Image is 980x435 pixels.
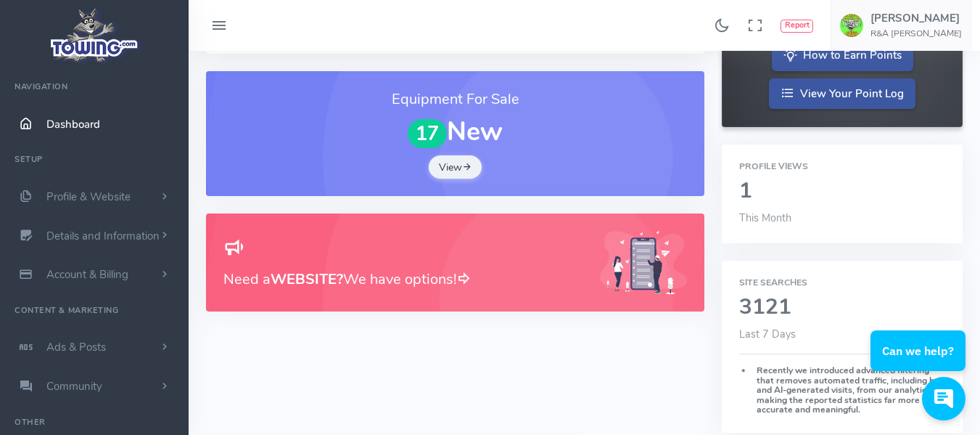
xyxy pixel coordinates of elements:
[860,290,980,435] iframe: Conversations
[769,78,915,110] a: View Your Point Log
[46,190,131,204] span: Profile & Website
[408,119,447,149] span: 17
[46,229,160,243] span: Details and Information
[46,340,106,354] span: Ads & Posts
[429,155,482,179] a: View
[46,4,144,66] img: logo
[870,29,962,38] h6: R&A [PERSON_NAME]
[739,296,945,320] h2: 3121
[223,89,687,110] h3: Equipment For Sale
[223,118,687,148] h1: New
[271,269,343,289] b: WEBSITE?
[739,211,791,225] span: This Month
[46,267,128,282] span: Account & Billing
[46,379,102,394] span: Community
[739,327,796,341] span: Last 7 Days
[870,12,962,24] h5: [PERSON_NAME]
[223,268,582,290] h3: Need a We have options!
[739,162,945,171] h6: Profile Views
[46,117,100,131] span: Dashboard
[739,179,945,203] h2: 1
[772,40,913,71] a: How to Earn Points
[739,366,945,415] h6: Recently we introduced advanced filtering that removes automated traffic, including bot and AI-ge...
[600,231,687,294] img: Generic placeholder image
[781,20,813,33] button: Report
[840,14,863,37] img: user-image
[739,278,945,288] h6: Site Searches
